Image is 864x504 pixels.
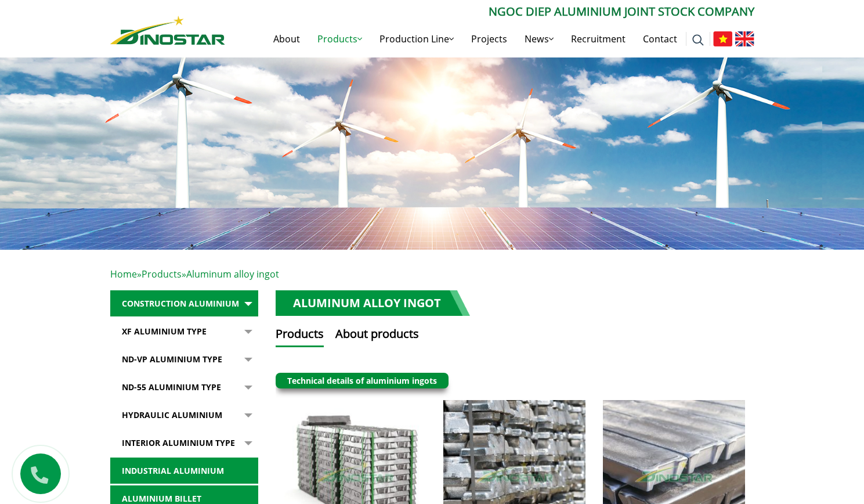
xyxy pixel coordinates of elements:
[186,268,279,280] span: Aluminum alloy ingot
[110,318,258,345] a: XF Aluminium type
[335,325,419,347] button: About products
[110,458,258,484] a: Industrial aluminium
[713,31,732,46] img: Tiếng Việt
[110,290,258,317] a: Construction Aluminium
[276,290,470,316] h1: Aluminum alloy ingot
[276,325,324,347] button: Products
[562,20,634,57] a: Recruitment
[634,20,686,57] a: Contact
[309,20,371,57] a: Products
[516,20,562,57] a: News
[371,20,462,57] a: Production Line
[110,268,137,280] a: Home
[735,31,754,46] img: English
[225,3,754,20] p: Ngoc Diep Aluminium Joint Stock Company
[110,346,258,373] a: ND-VP Aluminium type
[142,268,182,280] a: Products
[110,402,258,429] a: Hydraulic Aluminium
[110,430,258,456] a: Interior Aluminium Type
[110,16,225,45] img: Nhôm Dinostar
[287,375,437,386] a: Technical details of aluminium ingots
[692,34,704,46] img: search
[110,374,258,401] a: ND-55 Aluminium type
[462,20,516,57] a: Projects
[110,268,279,280] span: » »
[265,20,309,57] a: About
